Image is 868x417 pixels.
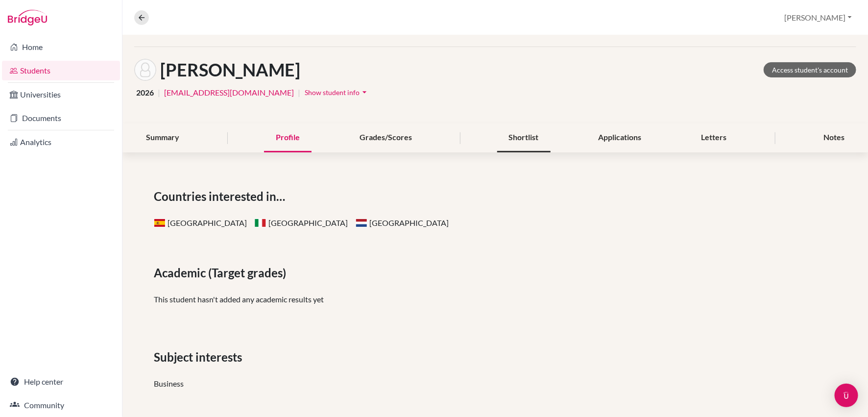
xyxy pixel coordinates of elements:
[348,123,424,152] div: Grades/Scores
[136,87,154,98] span: 2026
[255,218,348,227] span: [GEOGRAPHIC_DATA]
[154,294,837,305] p: This student hasn't added any academic results yet
[298,87,300,98] span: |
[812,123,856,152] div: Notes
[2,372,120,392] a: Help center
[497,123,551,152] div: Shortlist
[164,87,294,98] a: [EMAIL_ADDRESS][DOMAIN_NAME]
[154,264,290,282] span: Academic (Target grades)
[2,108,120,128] a: Documents
[255,219,266,227] span: Italy
[8,10,47,25] img: Bridge-U
[154,378,837,390] div: Business
[154,348,246,366] span: Subject interests
[264,123,312,152] div: Profile
[690,123,739,152] div: Letters
[154,188,289,205] span: Countries interested in…
[134,59,156,81] img: Zsófia Takács's avatar
[2,37,120,57] a: Home
[2,85,120,104] a: Universities
[305,88,360,97] span: Show student info
[134,123,191,152] div: Summary
[158,87,160,98] span: |
[160,59,300,80] h1: [PERSON_NAME]
[154,219,166,227] span: Spain
[356,219,367,227] span: Netherlands
[356,218,449,227] span: [GEOGRAPHIC_DATA]
[587,123,653,152] div: Applications
[780,8,856,27] button: [PERSON_NAME]
[764,62,856,77] a: Access student's account
[154,218,247,227] span: [GEOGRAPHIC_DATA]
[2,395,120,415] a: Community
[2,132,120,152] a: Analytics
[360,87,369,97] i: arrow_drop_down
[2,61,120,80] a: Students
[304,85,370,100] button: Show student infoarrow_drop_down
[835,384,858,407] div: Open Intercom Messenger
